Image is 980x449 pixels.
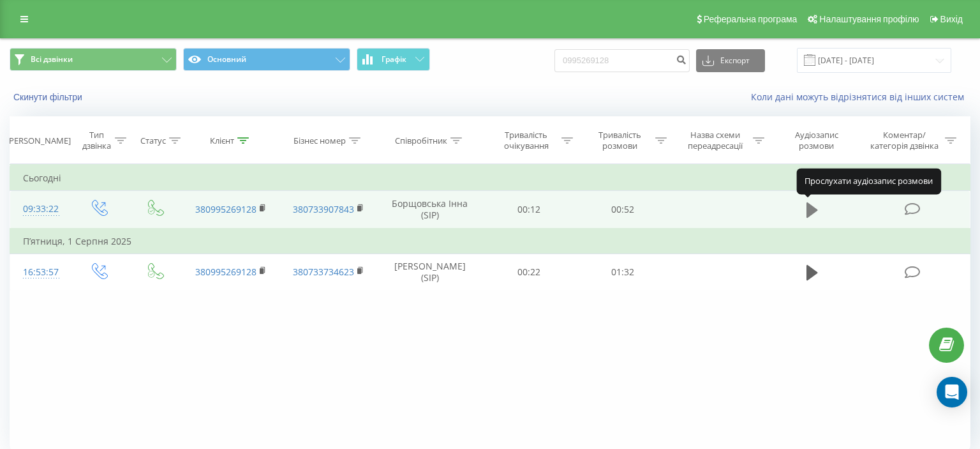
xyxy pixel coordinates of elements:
[81,130,112,151] div: Тип дзвінка
[696,49,765,72] button: Експорт
[6,135,71,146] div: [PERSON_NAME]
[751,91,970,103] a: Коли дані можуть відрізнятися вiд інших систем
[195,203,256,215] a: 380995269128
[357,48,430,71] button: Графік
[140,135,166,146] div: Статус
[23,197,57,222] div: 09:33:22
[482,191,576,229] td: 00:12
[576,191,670,229] td: 00:52
[293,266,354,278] a: 380733734623
[10,91,89,103] button: Скинути фільтри
[195,266,256,278] a: 380995269128
[940,14,963,24] span: Вихід
[681,130,750,151] div: Назва схеми переадресації
[210,135,234,146] div: Клієнт
[482,254,576,291] td: 00:22
[293,135,346,146] div: Бізнес номер
[10,48,177,71] button: Всі дзвінки
[704,14,798,24] span: Реферальна програма
[576,254,670,291] td: 01:32
[796,169,941,194] div: Прослухати аудіозапис розмови
[937,377,967,407] div: Open Intercom Messenger
[293,203,354,215] a: 380733907843
[183,48,350,71] button: Основний
[867,130,942,151] div: Коментар/категорія дзвінка
[377,254,482,291] td: [PERSON_NAME] (SIP)
[377,191,482,229] td: Борщовська Інна (SIP)
[31,54,73,65] span: Всі дзвінки
[588,130,652,151] div: Тривалість розмови
[10,165,970,191] td: Сьогодні
[554,49,690,72] input: Пошук за номером
[23,260,57,285] div: 16:53:57
[779,130,854,151] div: Аудіозапис розмови
[382,55,406,64] span: Графік
[494,130,558,151] div: Тривалість очікування
[395,135,447,146] div: Співробітник
[10,229,970,254] td: П’ятниця, 1 Серпня 2025
[819,14,919,24] span: Налаштування профілю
